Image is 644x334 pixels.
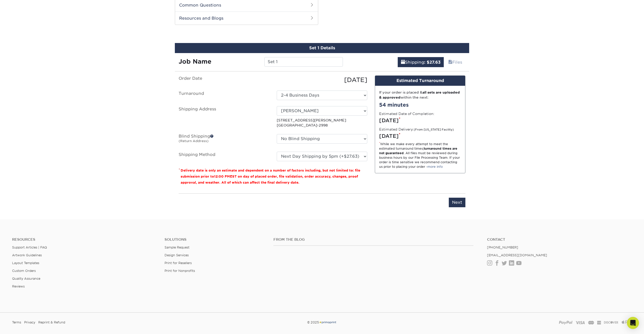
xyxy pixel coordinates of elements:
a: Custom Orders [12,269,36,273]
a: Reviews [12,284,25,288]
div: [DATE] [273,75,371,85]
label: Turnaround [175,91,273,100]
span: files [448,60,452,65]
div: © 2025 [217,319,426,326]
div: If your order is placed & within the next: [379,90,461,100]
span: 12:00 PM [214,175,230,178]
label: Blind Shipping [175,134,273,146]
span: shipping [401,60,405,65]
strong: turnaround times are not guaranteed [379,147,457,155]
a: Shipping: $27.63 [398,57,444,67]
h2: Resources and Blogs [175,12,318,25]
img: Primoprint [319,320,337,324]
div: Set 1 Details [175,43,469,53]
div: While we make every attempt to meet the estimated turnaround times; . All files must be reviewed ... [379,142,461,169]
small: Delivery date is only an estimate and dependent on a number of factors including, but not limited... [181,169,360,184]
a: Quality Assurance [12,277,40,280]
a: Print for Resellers [165,261,192,265]
h4: Resources [12,237,157,242]
a: more info [427,165,443,169]
a: [EMAIL_ADDRESS][DOMAIN_NAME] [487,253,547,257]
b: : $27.63 [424,60,440,65]
a: Sample Request [165,245,189,249]
small: (Return Address) [179,139,209,143]
a: [PHONE_NUMBER] [487,245,518,249]
a: Contact [487,237,632,242]
iframe: Google Customer Reviews [1,319,43,332]
input: Next [449,198,465,207]
div: Open Intercom Messenger [627,317,639,329]
div: 54 minutes [379,101,461,109]
a: Support Articles | FAQ [12,245,47,249]
label: Estimated Date of Completion: [379,111,434,116]
label: Shipping Method [175,152,273,161]
p: [STREET_ADDRESS][PERSON_NAME] [GEOGRAPHIC_DATA]-2998 [277,118,367,128]
a: Layout Templates [12,261,39,265]
h4: Solutions [165,237,266,242]
strong: Job Name [179,58,211,65]
a: Reprint & Refund [38,319,65,326]
h4: From the Blog [273,237,473,242]
label: Estimated Delivery: [379,127,454,132]
label: Order Date [175,75,273,85]
a: Design Services [165,253,189,257]
input: Enter a job name [264,57,343,67]
a: Artwork Guidelines [12,253,42,257]
div: Estimated Turnaround [375,76,465,86]
div: [DATE] [379,117,461,124]
a: Files [445,57,465,67]
label: Shipping Address [175,106,273,128]
small: (From [US_STATE] Facility) [414,128,454,131]
div: [DATE] [379,132,461,140]
a: Print for Nonprofits [165,269,195,273]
